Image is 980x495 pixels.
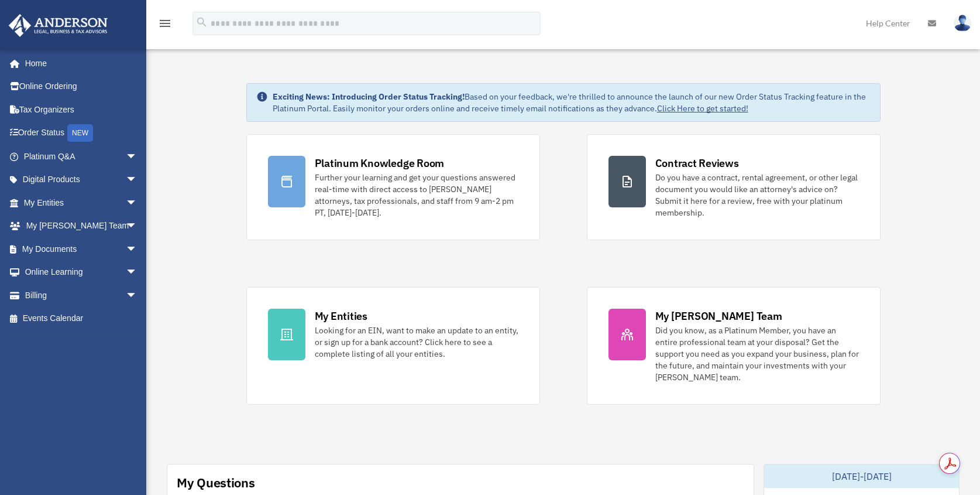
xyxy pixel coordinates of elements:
[126,284,149,308] span: arrow_drop_down
[195,16,208,29] i: search
[246,287,540,405] a: My Entities Looking for an EIN, want to make an update to an entity, or sign up for a bank accoun...
[8,145,155,168] a: Platinum Q&Aarrow_drop_down
[8,284,155,307] a: Billingarrow_drop_down
[126,261,149,285] span: arrow_drop_down
[158,16,172,30] i: menu
[126,214,149,238] span: arrow_drop_down
[8,98,155,121] a: Tax Organizers
[158,21,172,30] a: menu
[8,261,155,284] a: Online Learningarrow_drop_down
[655,172,859,219] div: Do you have a contract, rental agreement, or other legal document you would like an attorney's ad...
[246,134,540,240] a: Platinum Knowledge Room Further your learning and get your questions answered real-time with dire...
[315,156,445,170] div: Platinum Knowledge Room
[8,121,155,145] a: Order StatusNEW
[126,168,149,192] span: arrow_drop_down
[273,91,465,102] strong: Exciting News: Introducing Order Status Tracking!
[655,156,739,170] div: Contract Reviews
[8,214,155,238] a: My [PERSON_NAME] Teamarrow_drop_down
[954,15,971,32] img: User Pic
[8,168,155,192] a: Digital Productsarrow_drop_down
[657,103,748,114] a: Click Here to get started!
[315,325,518,360] div: Looking for an EIN, want to make an update to an entity, or sign up for a bank account? Click her...
[315,309,367,323] div: My Entities
[8,237,155,261] a: My Documentsarrow_drop_down
[8,191,155,214] a: My Entitiesarrow_drop_down
[764,465,959,488] div: [DATE]-[DATE]
[273,91,871,114] div: Based on your feedback, we're thrilled to announce the launch of our new Order Status Tracking fe...
[655,325,859,383] div: Did you know, as a Platinum Member, you have an entire professional team at your disposal? Get th...
[655,309,782,323] div: My [PERSON_NAME] Team
[177,474,255,491] div: My Questions
[126,237,149,261] span: arrow_drop_down
[587,134,881,240] a: Contract Reviews Do you have a contract, rental agreement, or other legal document you would like...
[8,307,155,330] a: Events Calendar
[587,287,881,405] a: My [PERSON_NAME] Team Did you know, as a Platinum Member, you have an entire professional team at...
[315,172,518,219] div: Further your learning and get your questions answered real-time with direct access to [PERSON_NAM...
[8,52,149,75] a: Home
[67,124,93,142] div: NEW
[126,145,149,169] span: arrow_drop_down
[126,191,149,215] span: arrow_drop_down
[5,14,111,37] img: Anderson Advisors Platinum Portal
[8,75,155,98] a: Online Ordering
